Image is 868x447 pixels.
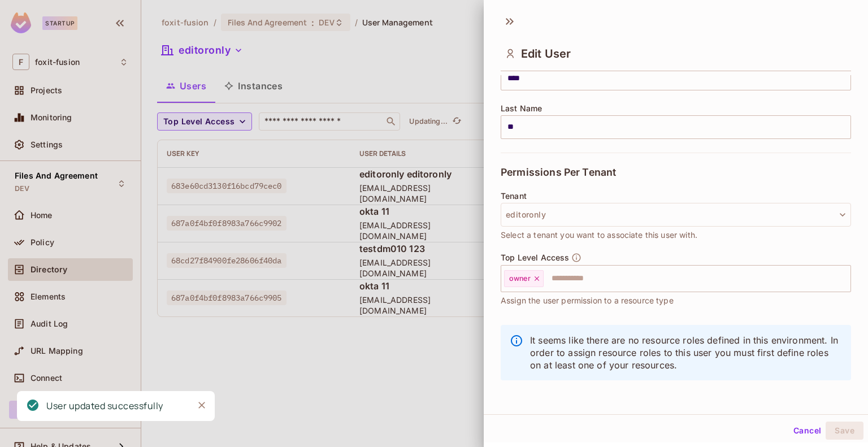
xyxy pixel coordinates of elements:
span: Top Level Access [501,253,569,262]
span: Edit User [521,47,571,60]
button: Cancel [789,422,826,440]
button: editoronly [501,203,851,227]
span: owner [509,274,531,283]
div: User updated successfully [46,399,163,413]
div: owner [504,270,544,287]
button: Close [193,397,210,414]
p: It seems like there are no resource roles defined in this environment. In order to assign resourc... [530,334,842,371]
span: Assign the user permission to a resource type [501,294,674,307]
span: Select a tenant you want to associate this user with. [501,229,697,241]
span: Last Name [501,104,542,113]
span: Permissions Per Tenant [501,167,616,178]
button: Open [845,277,847,279]
span: Tenant [501,192,527,201]
button: Save [826,422,863,440]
